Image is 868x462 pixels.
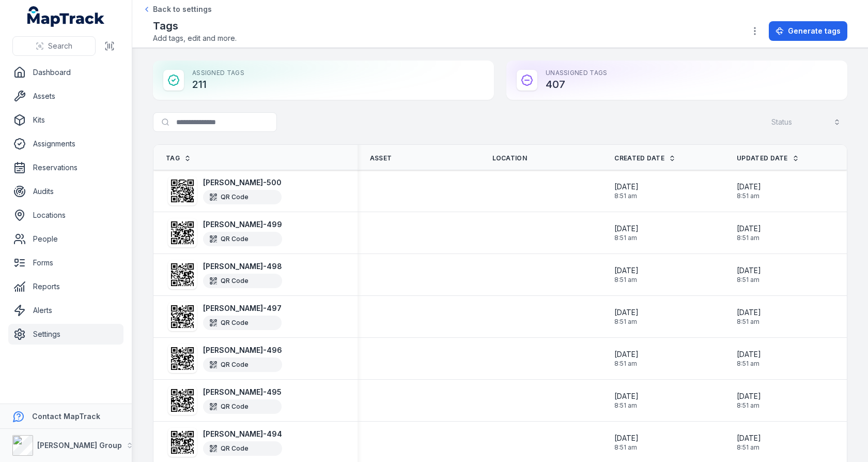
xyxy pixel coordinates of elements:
a: Reservations [8,157,123,178]
a: Audits [8,181,123,202]
h2: Tags [153,19,237,33]
a: Back to settings [143,4,212,14]
span: Updated Date [737,154,788,162]
a: Created Date [614,154,676,162]
span: 8:51 am [614,360,639,368]
div: QR Code [203,399,282,414]
time: 10/04/2025, 8:51:58 am [614,391,639,410]
strong: [PERSON_NAME]-494 [203,429,282,439]
a: People [8,229,123,249]
span: [DATE] [737,182,761,192]
span: 8:51 am [614,192,639,200]
a: Reports [8,276,123,297]
span: [DATE] [614,307,639,318]
a: Assignments [8,133,123,154]
span: [DATE] [614,265,639,276]
time: 10/04/2025, 8:51:58 am [614,265,639,284]
span: 8:51 am [614,276,639,284]
span: Asset [370,154,392,162]
time: 10/04/2025, 8:51:58 am [614,182,639,200]
span: [DATE] [737,391,761,401]
span: 8:51 am [737,318,761,326]
span: 8:51 am [737,276,761,284]
time: 10/04/2025, 8:51:58 am [737,391,761,410]
strong: [PERSON_NAME] Group [37,441,122,450]
span: Generate tags [788,26,841,36]
time: 10/04/2025, 8:51:58 am [737,223,761,242]
a: Kits [8,110,123,130]
span: [DATE] [614,223,639,234]
span: [DATE] [737,307,761,318]
a: Tag [166,154,191,162]
span: Add tags, edit and more. [153,33,237,43]
a: Dashboard [8,62,123,83]
a: Locations [8,205,123,226]
time: 10/04/2025, 8:51:58 am [614,349,639,368]
time: 10/04/2025, 8:51:58 am [614,223,639,242]
div: QR Code [203,357,282,372]
a: Updated Date [737,154,799,162]
time: 10/04/2025, 8:51:58 am [737,433,761,452]
span: Tag [166,154,180,162]
button: Search [12,36,96,56]
button: Status [765,112,847,132]
button: Generate tags [769,21,847,41]
div: QR Code [203,232,282,246]
a: Assets [8,86,123,107]
span: [DATE] [614,433,639,443]
div: QR Code [203,274,282,288]
span: Created Date [614,154,664,162]
strong: [PERSON_NAME]-500 [203,177,282,188]
time: 10/04/2025, 8:51:58 am [737,307,761,326]
strong: [PERSON_NAME]-499 [203,219,282,230]
span: Search [48,41,72,51]
div: QR Code [203,441,282,456]
a: Settings [8,324,123,345]
time: 10/04/2025, 8:51:58 am [737,349,761,368]
span: 8:51 am [737,360,761,368]
strong: [PERSON_NAME]-496 [203,345,282,355]
time: 10/04/2025, 8:51:58 am [614,433,639,452]
span: 8:51 am [614,234,639,242]
span: [DATE] [614,182,639,192]
span: Location [492,154,527,162]
span: 8:51 am [737,192,761,200]
span: 8:51 am [737,401,761,410]
span: 8:51 am [737,443,761,452]
strong: [PERSON_NAME]-495 [203,387,282,397]
time: 10/04/2025, 8:51:58 am [737,265,761,284]
a: Alerts [8,300,123,321]
a: MapTrack [27,6,105,27]
time: 10/04/2025, 8:51:58 am [737,182,761,200]
div: QR Code [203,190,282,204]
span: 8:51 am [614,401,639,410]
div: QR Code [203,316,282,330]
span: [DATE] [737,265,761,276]
span: [DATE] [737,433,761,443]
span: [DATE] [614,349,639,360]
span: 8:51 am [614,318,639,326]
span: [DATE] [737,349,761,360]
strong: [PERSON_NAME]-498 [203,261,282,272]
span: Back to settings [153,4,212,14]
span: [DATE] [614,391,639,401]
time: 10/04/2025, 8:51:58 am [614,307,639,326]
span: 8:51 am [737,234,761,242]
span: [DATE] [737,223,761,234]
a: Forms [8,252,123,273]
strong: Contact MapTrack [32,412,100,421]
strong: [PERSON_NAME]-497 [203,303,282,314]
span: 8:51 am [614,443,639,452]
